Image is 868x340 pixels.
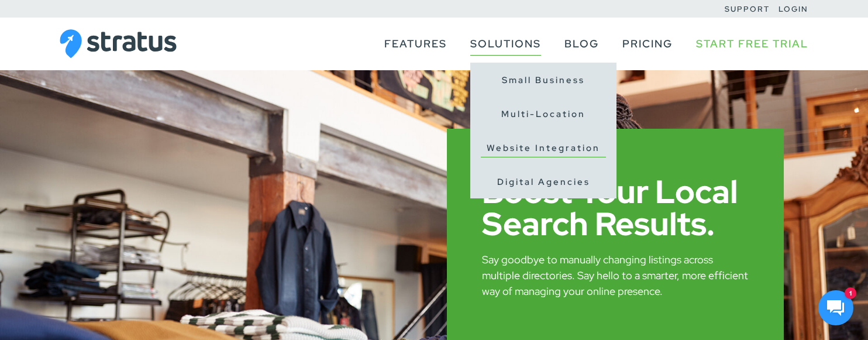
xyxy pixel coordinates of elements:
a: Start Free Trial [696,33,808,55]
a: Pricing [622,33,673,55]
nav: Primary [373,18,808,70]
a: Solutions [470,33,541,55]
h1: Boost Your Local Search Results. [482,176,749,240]
a: Website Integration [481,139,606,157]
iframe: HelpCrunch [815,287,856,328]
a: Multi-Location [495,105,591,123]
a: Blog [564,33,599,55]
img: Stratus [60,29,177,59]
a: Digital Agencies [491,173,596,191]
a: Features [384,33,447,55]
a: Small Business [496,71,591,89]
a: Support [725,4,770,14]
a: Login [779,4,808,14]
p: Say goodbye to manually changing listings across multiple directories. Say hello to a smarter, mo... [482,252,749,299]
